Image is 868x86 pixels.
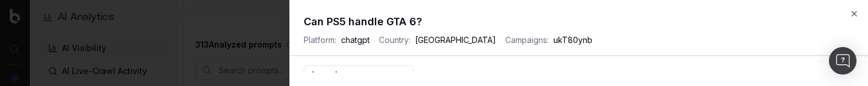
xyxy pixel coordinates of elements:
span: Campaigns: [505,34,549,46]
h2: Can PS5 handle GTA 6? [304,14,854,30]
span: Country: [379,34,410,46]
span: Platform: [304,34,336,46]
span: chatgpt [341,34,370,46]
span: ukT80ynb [553,34,592,46]
span: [GEOGRAPHIC_DATA] [415,34,496,46]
